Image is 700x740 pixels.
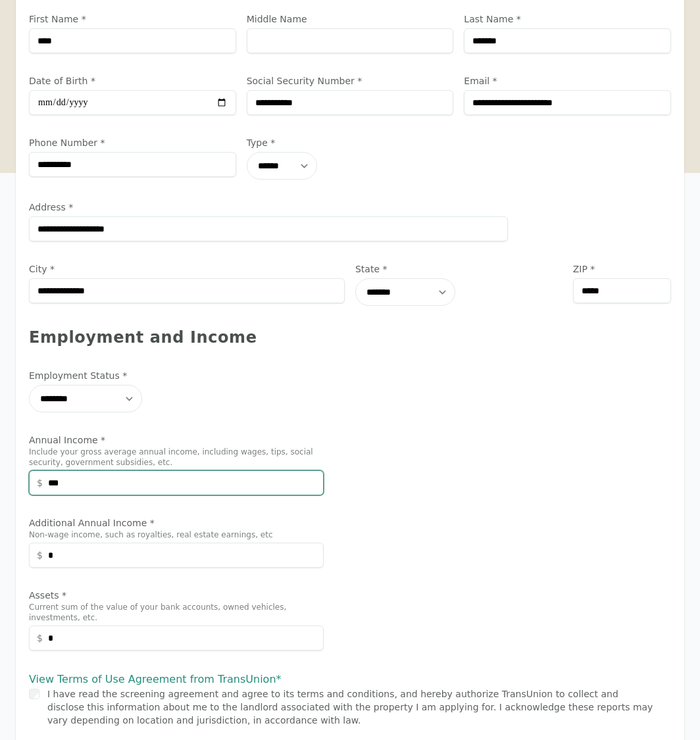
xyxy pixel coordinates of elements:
[464,74,671,87] label: Email *
[247,74,454,87] label: Social Security Number *
[464,12,671,26] label: Last Name *
[29,589,324,602] label: Assets *
[573,262,671,276] label: ZIP *
[29,530,324,540] p: Non-wage income, such as royalties, real estate earnings, etc
[29,369,324,382] label: Employment Status *
[29,262,345,276] label: City *
[247,136,399,149] label: Type *
[29,136,236,149] label: Phone Number *
[29,74,236,87] label: Date of Birth *
[29,327,671,348] div: Employment and Income
[29,201,508,214] label: Address *
[29,673,282,685] a: View Terms of Use Agreement from TransUnion*
[355,262,562,276] label: State *
[29,12,236,26] label: First Name *
[29,516,324,530] label: Additional Annual Income *
[47,689,653,726] label: I have read the screening agreement and agree to its terms and conditions, and hereby authorize T...
[247,12,454,26] label: Middle Name
[29,447,324,468] p: Include your gross average annual income, including wages, tips, social security, government subs...
[29,433,324,447] label: Annual Income *
[29,602,324,623] p: Current sum of the value of your bank accounts, owned vehicles, investments, etc.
